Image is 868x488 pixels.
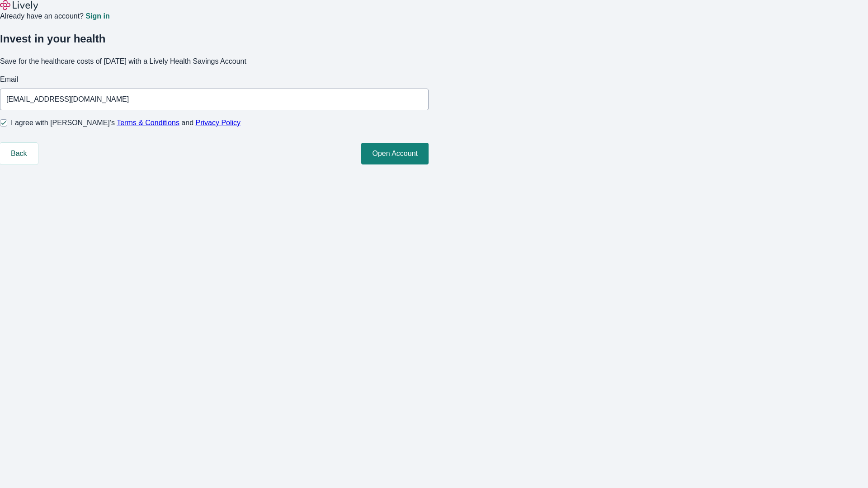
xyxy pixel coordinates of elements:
a: Sign in [85,13,109,20]
button: Open Account [361,143,429,164]
a: Privacy Policy [196,119,241,127]
a: Terms & Conditions [117,119,179,127]
span: I agree with [PERSON_NAME]’s and [11,117,241,128]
